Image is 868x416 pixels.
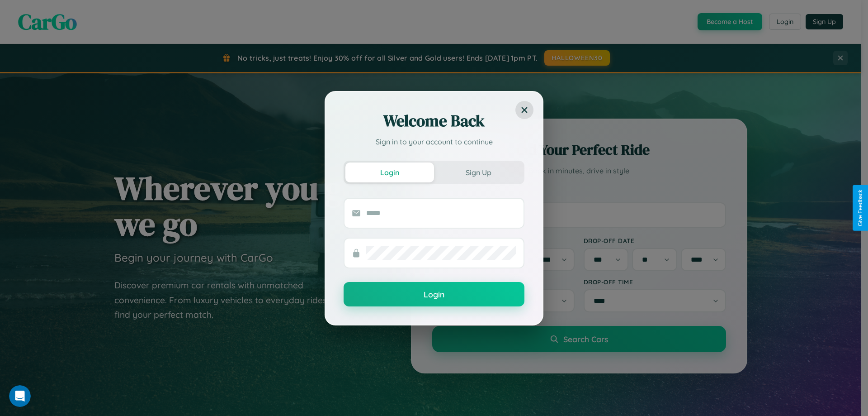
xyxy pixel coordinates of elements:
[9,385,31,407] iframe: Intercom live chat
[345,163,434,182] button: Login
[344,110,524,132] h2: Welcome Back
[344,136,524,147] p: Sign in to your account to continue
[434,163,523,182] button: Sign Up
[344,282,524,306] button: Login
[857,190,863,226] div: Give Feedback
